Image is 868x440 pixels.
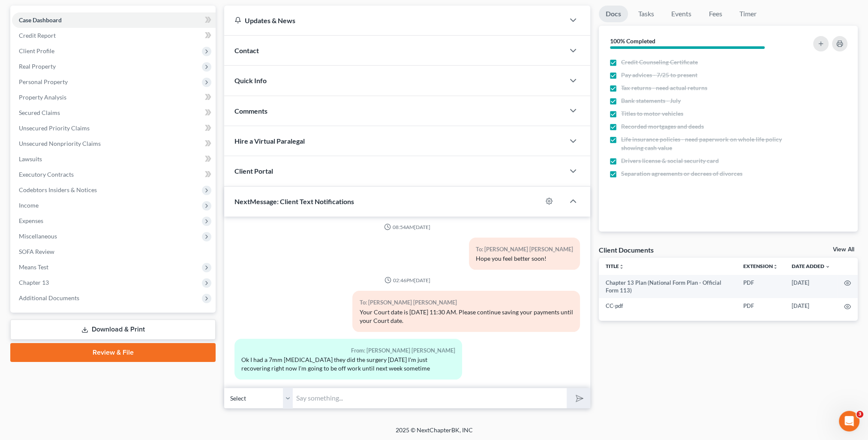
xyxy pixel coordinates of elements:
[619,264,624,269] i: unfold_more
[839,411,859,431] iframe: Intercom live chat
[621,109,683,118] span: Titles to motor vehicles
[664,6,698,22] a: Events
[19,16,62,24] span: Case Dashboard
[234,167,273,175] span: Client Portal
[736,298,785,313] td: PDF
[606,263,624,269] a: Titleunfold_more
[12,136,216,151] a: Unsecured Nonpriority Claims
[19,263,48,271] span: Means Test
[733,6,763,22] a: Timer
[792,263,830,269] a: Date Added expand_more
[610,37,655,45] strong: 100% Completed
[19,294,79,301] span: Additional Documents
[19,124,90,132] span: Unsecured Priority Claims
[785,298,837,313] td: [DATE]
[621,122,704,131] span: Recorded mortgages and deeds
[19,63,56,70] span: Real Property
[234,76,267,84] span: Quick Info
[12,105,216,121] a: Secured Claims
[621,157,719,165] span: Drivers license & social security card
[599,245,654,254] div: Client Documents
[833,247,854,253] a: View All
[12,244,216,259] a: SOFA Review
[234,277,580,284] div: 02:46PM[DATE]
[19,217,43,224] span: Expenses
[19,155,42,163] span: Lawsuits
[785,275,837,298] td: [DATE]
[621,96,681,105] span: Bank statements - July
[12,28,216,43] a: Credit Report
[234,46,259,54] span: Contact
[19,171,74,178] span: Executory Contracts
[12,12,216,28] a: Case Dashboard
[234,16,554,25] div: Updates & News
[621,71,697,79] span: Pay advices - 7/25 to present
[234,223,580,231] div: 08:54AM[DATE]
[736,275,785,298] td: PDF
[621,58,698,66] span: Credit Counseling Certificate
[359,308,573,325] div: Your Court date is [DATE] 11:30 AM. Please continue saving your payments until your Court date.
[234,107,267,115] span: Comments
[599,275,736,298] td: Chapter 13 Plan (National Form Plan - Official Form 113)
[621,135,786,152] span: Life insurance policies - need paperwork on whole life policy showing cash value
[19,78,68,85] span: Personal Property
[621,169,742,178] span: Separation agreements or decrees of divorces
[19,202,39,209] span: Income
[241,346,455,356] div: From: [PERSON_NAME] [PERSON_NAME]
[476,244,573,254] div: To: [PERSON_NAME] [PERSON_NAME]
[10,343,216,362] a: Review & File
[10,319,216,340] a: Download & Print
[825,264,830,269] i: expand_more
[476,254,573,263] div: Hope you feel better soon!
[631,6,661,22] a: Tasks
[599,298,736,313] td: CC-pdf
[19,186,97,193] span: Codebtors Insiders & Notices
[19,232,57,240] span: Miscellaneous
[12,151,216,167] a: Lawsuits
[621,84,707,92] span: Tax returns - need actual returns
[12,167,216,182] a: Executory Contracts
[234,137,305,145] span: Hire a Virtual Paralegal
[19,248,54,255] span: SOFA Review
[19,279,49,286] span: Chapter 13
[293,388,567,409] input: Say something...
[856,411,863,418] span: 3
[19,32,56,39] span: Credit Report
[12,121,216,136] a: Unsecured Priority Claims
[599,6,628,22] a: Docs
[743,263,778,269] a: Extensionunfold_more
[19,140,101,147] span: Unsecured Nonpriority Claims
[234,197,354,205] span: NextMessage: Client Text Notifications
[19,93,66,101] span: Property Analysis
[19,47,54,54] span: Client Profile
[19,109,60,116] span: Secured Claims
[12,90,216,105] a: Property Analysis
[702,6,729,22] a: Fees
[359,298,573,307] div: To: [PERSON_NAME] [PERSON_NAME]
[241,356,455,373] div: Ok I had a 7mm [MEDICAL_DATA] they did the surgery [DATE] I'm just recovering right now I'm going...
[773,264,778,269] i: unfold_more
